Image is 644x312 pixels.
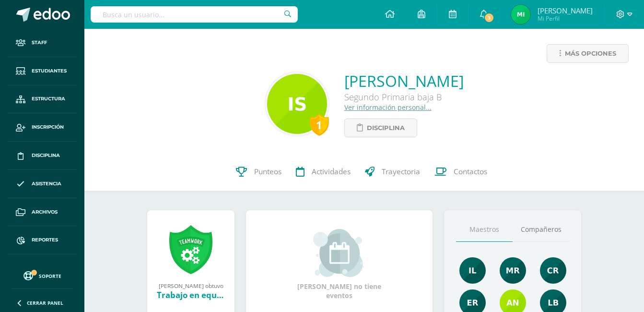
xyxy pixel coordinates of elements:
span: Asistencia [32,180,61,188]
span: Actividades [312,167,351,177]
span: Estudiantes [32,67,67,75]
div: 1 [310,114,329,136]
span: Inscripción [32,123,64,131]
a: Ver información personal... [344,103,432,112]
a: Actividades [289,153,358,191]
span: Punteos [254,167,281,177]
div: Trabajo en equipo [157,289,225,300]
a: Asistencia [8,170,77,198]
span: Más opciones [565,45,616,62]
a: Reportes [8,226,77,254]
a: Maestros [456,217,513,242]
span: Trayectoria [382,167,420,177]
a: Archivos [8,198,77,227]
a: [PERSON_NAME] [344,71,464,91]
span: Mi Perfil [538,14,593,23]
img: f696f2d4df7780e3ee9162f2f0e53288.png [267,74,327,134]
span: Archivos [32,208,58,216]
a: Trayectoria [358,153,427,191]
a: Inscripción [8,113,77,142]
a: Estudiantes [8,57,77,85]
div: [PERSON_NAME] no tiene eventos [292,229,387,300]
a: Contactos [427,153,494,191]
a: Staff [8,29,77,57]
span: Soporte [39,273,61,279]
a: Estructura [8,85,77,114]
div: Segundo Primaria baja B [344,91,464,103]
span: Staff [32,39,47,47]
img: de7dd2f323d4d3ceecd6bfa9930379e0.png [500,257,526,284]
img: 6f29d68f3332a1bbde006def93603702.png [511,5,530,24]
span: Estructura [32,95,65,103]
img: 104ce5d173fec743e2efb93366794204.png [540,257,566,284]
a: Disciplina [344,119,417,137]
a: Punteos [229,153,289,191]
span: Disciplina [32,152,60,159]
span: 3 [484,12,494,23]
span: Disciplina [367,119,405,137]
span: [PERSON_NAME] [538,6,593,15]
span: Reportes [32,236,58,244]
div: [PERSON_NAME] obtuvo [157,282,225,289]
a: Más opciones [547,44,629,63]
input: Busca un usuario... [91,6,298,23]
a: Disciplina [8,142,77,170]
span: Contactos [454,167,487,177]
a: Compañeros [513,217,569,242]
span: Cerrar panel [27,300,63,306]
img: event_small.png [313,229,365,277]
a: Soporte [12,269,73,282]
img: 995ea58681eab39e12b146a705900397.png [459,257,486,284]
